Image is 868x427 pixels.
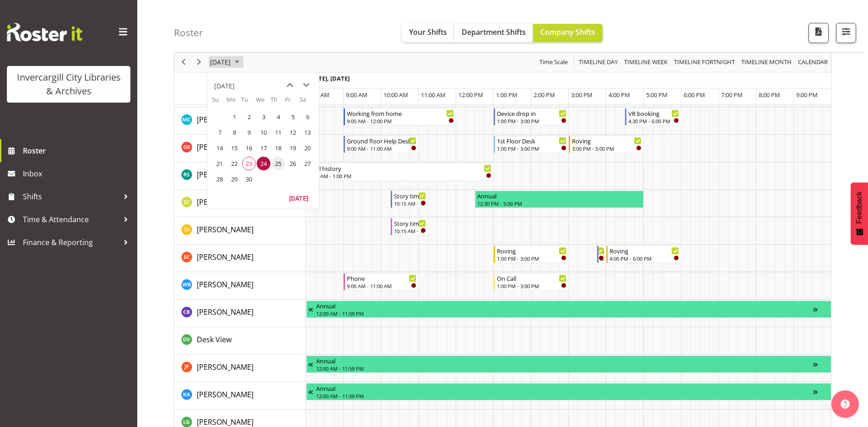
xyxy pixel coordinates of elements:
button: Month [797,57,830,68]
div: Device drop in [497,109,566,118]
span: Sunday, September 7, 2025 [213,126,226,139]
div: Willem Burger"s event - On Call Begin From Wednesday, September 24, 2025 at 1:00:00 PM GMT+12:00 ... [494,273,569,290]
button: Download a PDF of the roster for the current day [809,23,829,43]
span: Friday, September 5, 2025 [286,110,300,124]
div: 12:00 AM - 11:59 PM [316,310,813,317]
span: Thursday, September 11, 2025 [271,126,285,139]
td: Michelle Cunningham resource [174,107,306,135]
th: Th [270,95,285,109]
div: title [214,77,235,95]
a: [PERSON_NAME] [197,142,253,153]
th: Fr [285,95,300,109]
div: 1st Floor Desk [497,136,566,145]
span: [PERSON_NAME] [197,197,253,207]
a: [PERSON_NAME] [197,361,253,372]
span: Inbox [23,167,133,181]
button: Your Shifts [402,24,454,42]
span: Thursday, September 18, 2025 [271,141,285,155]
div: Michelle Cunningham"s event - VR booking Begin From Wednesday, September 24, 2025 at 4:30:00 PM G... [625,108,681,126]
span: 4:00 PM [609,91,630,99]
span: Saturday, September 13, 2025 [301,126,314,139]
div: Annual [316,301,813,310]
button: Timeline Month [740,57,793,68]
span: [PERSON_NAME] [197,307,253,317]
a: [PERSON_NAME] [197,389,253,400]
button: Fortnight [673,57,737,68]
h4: Roster [174,27,203,38]
div: On Call [497,274,566,283]
div: 4:00 PM - 6:00 PM [609,255,679,262]
td: Saranya Sarisa resource [174,217,306,245]
a: [PERSON_NAME] [197,307,253,318]
div: Oral history [309,164,491,173]
div: VR booking [628,109,679,118]
a: [PERSON_NAME] [197,252,253,263]
div: Olivia Stanley"s event - Roving Begin From Wednesday, September 24, 2025 at 3:00:00 PM GMT+12:00 ... [569,136,644,153]
span: Department Shifts [462,27,526,37]
button: Feedback - Show survey [851,182,868,245]
th: Sa [300,95,314,109]
div: Annual [316,383,813,393]
button: Previous [178,57,190,68]
span: Tuesday, September 2, 2025 [242,110,256,124]
div: Story time [394,191,426,200]
span: Your Shifts [409,27,447,37]
td: Joanne Forbes resource [174,355,306,382]
span: Tuesday, September 9, 2025 [242,126,256,139]
a: Desk View [197,334,232,345]
span: [PERSON_NAME] [197,417,253,427]
div: Ground floor Help Desk [347,136,416,145]
td: Chris Broad resource [174,300,306,327]
th: Su [212,95,226,109]
td: Olivia Stanley resource [174,135,306,162]
div: Serena Casey"s event - Roving Begin From Wednesday, September 24, 2025 at 1:00:00 PM GMT+12:00 En... [494,246,569,263]
div: 9:00 AM - 12:00 PM [347,117,454,125]
div: 8:00 AM - 1:00 PM [309,172,491,180]
span: 2:00 PM [534,91,555,99]
div: Roving [572,136,642,145]
div: 9:00 AM - 11:00 AM [347,282,416,290]
a: [PERSON_NAME] [197,279,253,290]
span: Monday, September 29, 2025 [227,172,241,186]
span: Timeline Week [623,57,669,68]
div: September 24, 2025 [207,53,245,72]
div: Joanne Forbes"s event - Annual Begin From Monday, September 22, 2025 at 12:00:00 AM GMT+12:00 End... [306,356,831,373]
td: Kathy Aloniu resource [174,382,306,410]
span: 10:00 AM [383,91,408,99]
div: Serena Casey"s event - New book tagging Begin From Wednesday, September 24, 2025 at 3:45:00 PM GM... [597,246,607,263]
div: Annual [316,356,813,365]
span: Timeline Day [578,57,619,68]
div: 1:00 PM - 3:00 PM [497,117,566,125]
span: Tuesday, September 16, 2025 [242,141,256,155]
span: [PERSON_NAME] [197,170,253,180]
td: Desk View resource [174,327,306,355]
span: Desk View [197,334,232,345]
div: Roving [609,246,679,255]
div: Olivia Stanley"s event - Ground floor Help Desk Begin From Wednesday, September 24, 2025 at 9:00:... [344,136,419,153]
span: Saturday, September 20, 2025 [301,141,314,155]
span: [PERSON_NAME] [197,389,253,400]
td: Willem Burger resource [174,272,306,300]
div: Invercargill City Libraries & Archives [16,71,121,98]
span: [PERSON_NAME] [197,224,253,235]
span: Thursday, September 25, 2025 [271,157,285,170]
div: Saranya Sarisa"s event - Story time Begin From Wednesday, September 24, 2025 at 10:15:00 AM GMT+1... [391,218,428,235]
img: Rosterit website logo [7,23,82,41]
span: Roster [23,144,133,158]
div: 12:00 AM - 11:59 PM [316,392,813,400]
div: Kathy Aloniu"s event - Annual Begin From Sunday, September 21, 2025 at 12:00:00 AM GMT+12:00 Ends... [306,383,831,400]
span: Time Scale [539,57,569,68]
a: [PERSON_NAME] [197,114,253,125]
span: [PERSON_NAME] [197,142,253,152]
td: Serena Casey resource [174,245,306,272]
span: Company Shifts [540,27,595,37]
button: September 2025 [209,57,243,68]
span: 7:00 PM [721,91,743,99]
span: 6:00 PM [684,91,705,99]
th: Tu [241,95,256,109]
span: 11:00 AM [421,91,446,99]
span: Friday, September 12, 2025 [286,126,300,139]
span: Feedback [855,192,863,224]
div: Roving [497,246,566,255]
span: Sunday, September 28, 2025 [213,172,226,186]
